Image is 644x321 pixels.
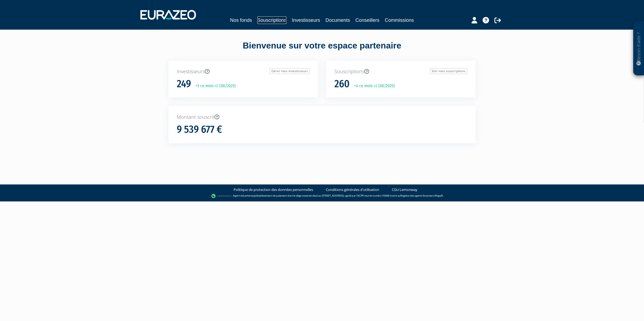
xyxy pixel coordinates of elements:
[392,187,417,192] a: CGU Lemonway
[326,16,350,24] a: Documents
[177,114,467,121] p: Montant souscrit
[234,187,313,192] a: Politique de protection des données personnelles
[334,78,349,90] h1: 260
[257,16,286,24] a: Souscriptions
[350,83,395,89] p: +4 ce mois-ci (08/2025)
[430,68,467,74] a: Voir mes souscriptions
[192,83,236,89] p: +3 ce mois-ci (08/2025)
[243,194,256,197] a: Lemonway
[400,194,443,197] a: Registre des agents financiers (Regafi)
[140,10,196,20] img: 1732889491-logotype_eurazeo_blanc_rvb.png
[334,68,467,75] p: Souscriptions
[177,124,222,135] h1: 9 539 677 €
[177,68,310,75] p: Investisseurs
[211,193,232,199] img: logo-lemonway.png
[230,16,252,24] a: Nos fonds
[355,16,379,24] a: Conseillers
[270,68,310,74] a: Gérer mes investisseurs
[177,78,191,90] h1: 249
[292,16,320,24] a: Investisseurs
[5,193,639,199] div: - Agent de (établissement de paiement dont le siège social est situé au [STREET_ADDRESS], agréé p...
[636,25,642,73] p: Besoin d'aide ?
[164,40,480,61] div: Bienvenue sur votre espace partenaire
[326,187,379,192] a: Conditions générales d'utilisation
[385,16,414,24] a: Commissions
